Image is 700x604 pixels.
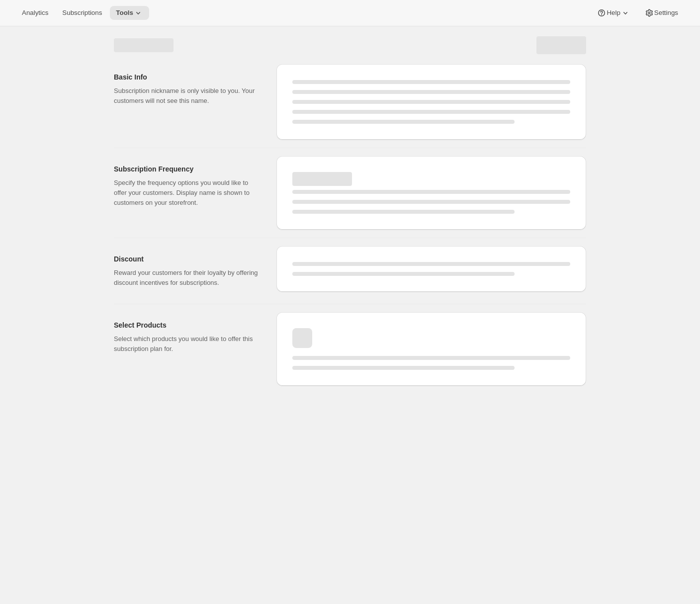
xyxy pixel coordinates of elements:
h2: Subscription Frequency [114,164,261,174]
div: Page loading [102,26,598,390]
button: Subscriptions [56,6,108,20]
p: Subscription nickname is only visible to you. Your customers will not see this name. [114,86,261,106]
button: Analytics [16,6,54,20]
button: Tools [110,6,149,20]
span: Analytics [22,9,48,17]
button: Settings [638,6,684,20]
h2: Select Products [114,320,261,330]
p: Specify the frequency options you would like to offer your customers. Display name is shown to cu... [114,178,261,208]
p: Select which products you would like to offer this subscription plan for. [114,334,261,354]
h2: Discount [114,254,261,264]
span: Subscriptions [62,9,102,17]
p: Reward your customers for their loyalty by offering discount incentives for subscriptions. [114,268,261,288]
span: Help [607,9,620,17]
button: Help [591,6,636,20]
span: Settings [654,9,678,17]
span: Tools [116,9,133,17]
h2: Basic Info [114,72,261,82]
